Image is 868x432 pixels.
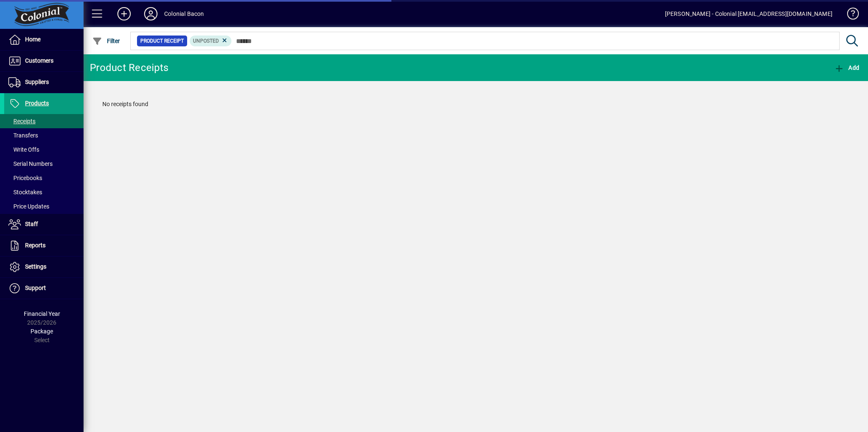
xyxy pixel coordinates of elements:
[4,214,84,235] a: Staff
[4,157,84,171] a: Serial Numbers
[90,61,168,74] div: Product Receipts
[4,142,84,157] a: Write Offs
[4,199,84,213] a: Price Updates
[94,91,858,117] div: No receipts found
[8,132,38,139] span: Transfers
[8,175,42,181] span: Pricebooks
[832,60,861,75] button: Add
[92,38,120,44] span: Filter
[4,128,84,142] a: Transfers
[164,7,204,20] div: Colonial Bacon
[8,189,42,196] span: Stocktakes
[24,310,60,317] span: Financial Year
[4,51,84,71] a: Customers
[111,6,137,21] button: Add
[4,257,84,277] a: Settings
[8,118,36,125] span: Receipts
[193,38,219,44] span: Unposted
[4,185,84,199] a: Stocktakes
[4,171,84,185] a: Pricebooks
[25,100,49,107] span: Products
[140,37,184,45] span: Product Receipt
[8,203,49,210] span: Price Updates
[834,64,859,71] span: Add
[841,2,858,29] a: Knowledge Base
[25,57,53,64] span: Customers
[30,328,53,335] span: Package
[190,36,232,46] mat-chip: Product Movement Status: Unposted
[4,235,84,256] a: Reports
[665,7,832,20] div: [PERSON_NAME] - Colonial [EMAIL_ADDRESS][DOMAIN_NAME]
[4,29,84,50] a: Home
[137,6,164,21] button: Profile
[25,221,38,227] span: Staff
[25,242,46,249] span: Reports
[8,146,39,153] span: Write Offs
[4,72,84,93] a: Suppliers
[4,278,84,299] a: Support
[90,33,122,48] button: Filter
[4,114,84,128] a: Receipts
[25,79,49,85] span: Suppliers
[25,263,46,270] span: Settings
[25,285,46,291] span: Support
[8,160,53,167] span: Serial Numbers
[25,36,41,43] span: Home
